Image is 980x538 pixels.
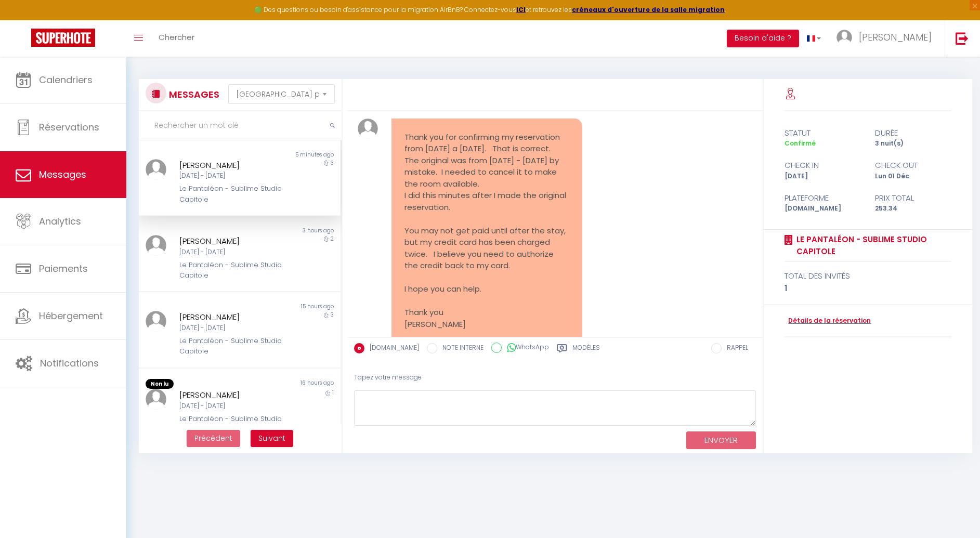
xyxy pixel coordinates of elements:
label: RAPPEL [722,343,748,355]
pre: Thank you for confirming my reservation from [DATE] a [DATE]. That is correct. The original was f... [404,132,569,331]
span: 1 [332,389,334,397]
div: Le Pantaléon - Sublime Studio Capitole [179,336,283,357]
span: Confirmé [785,139,816,148]
img: ... [146,159,166,180]
button: Besoin d'aide ? [727,30,799,47]
div: [DATE] - [DATE] [179,323,283,333]
div: statut [778,127,868,139]
div: Le Pantaléon - Sublime Studio Capitole [179,183,283,205]
span: Notifications [40,357,99,370]
span: Non lu [146,379,174,389]
div: check in [778,159,868,172]
span: 3 [331,159,334,167]
img: ... [146,235,166,256]
div: check out [868,159,958,172]
div: 16 hours ago [240,379,341,389]
div: [PERSON_NAME] [179,159,283,172]
div: Le Pantaléon - Sublime Studio Capitole [179,414,283,435]
span: Calendriers [39,73,93,86]
a: ... [PERSON_NAME] [829,20,945,57]
span: Réservations [39,121,99,134]
div: [PERSON_NAME] [179,235,283,247]
a: ICI [516,5,526,14]
span: Paiements [39,262,88,275]
div: Prix total [868,192,958,204]
label: WhatsApp [502,343,549,354]
div: [DATE] - [DATE] [179,171,283,181]
div: [DOMAIN_NAME] [778,204,868,214]
a: Détails de la réservation [785,316,871,326]
span: Précédent [194,433,232,443]
a: Le Pantaléon - Sublime Studio Capitole [793,233,951,258]
div: Plateforme [778,192,868,204]
img: ... [146,389,166,410]
img: ... [146,311,166,332]
div: Le Pantaléon - Sublime Studio Capitole [179,260,283,281]
span: 2 [331,235,334,243]
span: Chercher [159,32,194,43]
label: [DOMAIN_NAME] [364,343,419,355]
span: 3 [331,311,334,319]
label: Modèles [572,343,600,356]
button: Previous [187,430,240,448]
div: [PERSON_NAME] [179,311,283,323]
button: Ouvrir le widget de chat LiveChat [8,4,40,35]
a: Chercher [151,20,202,57]
div: [DATE] [778,172,868,181]
span: Messages [39,168,86,181]
span: Analytics [39,215,81,228]
div: total des invités [785,270,951,282]
div: [DATE] - [DATE] [179,247,283,257]
div: 15 hours ago [240,303,341,311]
label: NOTE INTERNE [437,343,484,355]
div: 253.34 [868,204,958,214]
button: Next [251,430,293,448]
span: Hébergement [39,309,103,322]
img: logout [956,32,969,45]
div: durée [868,127,958,139]
img: Super Booking [31,29,95,47]
div: 3 hours ago [240,227,341,235]
h3: MESSAGES [166,83,219,106]
span: Suivant [258,433,285,443]
img: ... [358,119,378,139]
a: créneaux d'ouverture de la salle migration [572,5,725,14]
div: 1 [785,282,951,295]
div: [DATE] - [DATE] [179,401,283,411]
div: 3 nuit(s) [868,139,958,149]
div: Tapez votre message [354,365,756,390]
button: ENVOYER [686,431,756,450]
span: [PERSON_NAME] [859,31,932,44]
div: Lun 01 Déc [868,172,958,181]
div: [PERSON_NAME] [179,389,283,401]
div: 5 minutes ago [240,151,341,159]
input: Rechercher un mot clé [139,111,342,140]
img: ... [837,30,852,45]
